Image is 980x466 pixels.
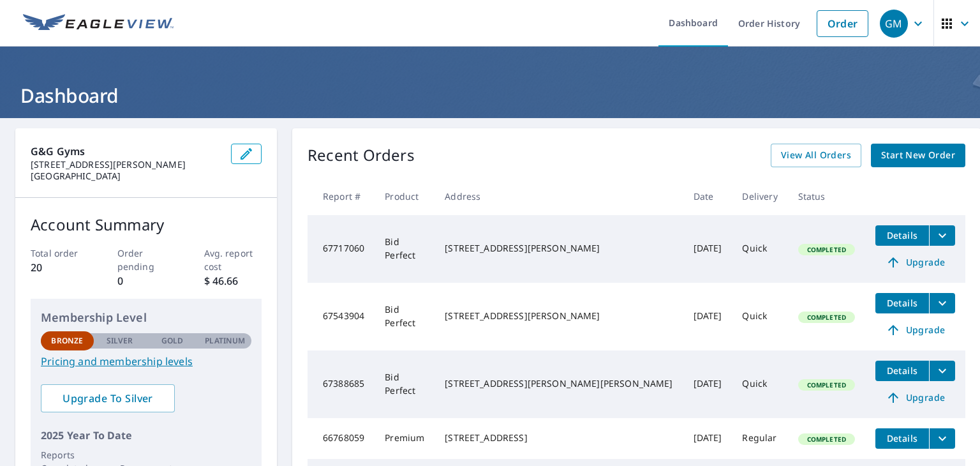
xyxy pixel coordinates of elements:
span: Completed [799,380,854,389]
p: 20 [31,260,89,275]
p: [STREET_ADDRESS][PERSON_NAME] [31,159,221,170]
td: 67388685 [308,350,375,418]
th: Report # [308,177,375,215]
p: Membership Level [41,309,251,326]
a: Order [817,10,868,37]
span: Completed [799,245,854,254]
p: Total order [31,246,89,260]
td: 67543904 [308,283,375,350]
div: [STREET_ADDRESS] [445,432,672,444]
div: GM [880,10,908,38]
span: Details [883,365,921,377]
a: Upgrade [875,320,955,340]
p: Gold [161,335,183,347]
button: filesDropdownBtn-67388685 [929,361,955,381]
a: View All Orders [771,144,861,167]
a: Pricing and membership levels [41,354,251,369]
span: View All Orders [781,147,851,163]
td: Bid Perfect [375,215,434,283]
p: $ 46.66 [204,273,262,289]
p: Platinum [205,335,245,347]
p: Avg. report cost [204,246,262,273]
button: detailsBtn-67717060 [875,225,929,246]
td: 66768059 [308,418,375,459]
th: Delivery [732,177,787,215]
p: [GEOGRAPHIC_DATA] [31,170,221,182]
th: Date [683,177,732,215]
div: [STREET_ADDRESS][PERSON_NAME] [445,310,672,322]
h1: Dashboard [15,82,965,109]
p: Order pending [117,246,175,273]
p: 0 [117,273,175,289]
td: [DATE] [683,283,732,350]
span: Upgrade To Silver [51,391,165,405]
div: [STREET_ADDRESS][PERSON_NAME] [445,242,672,255]
span: Upgrade [883,255,947,270]
img: EV Logo [23,14,174,33]
button: detailsBtn-67388685 [875,361,929,381]
a: Upgrade [875,387,955,408]
th: Status [788,177,865,215]
span: Completed [799,435,854,444]
th: Product [375,177,434,215]
span: Details [883,229,921,241]
td: [DATE] [683,350,732,418]
p: Recent Orders [308,144,415,167]
td: 67717060 [308,215,375,283]
p: Silver [107,335,133,347]
td: Bid Perfect [375,283,434,350]
button: detailsBtn-67543904 [875,293,929,313]
span: Details [883,297,921,309]
p: 2025 Year To Date [41,428,251,443]
th: Address [434,177,683,215]
p: Account Summary [31,213,262,236]
div: [STREET_ADDRESS][PERSON_NAME][PERSON_NAME] [445,377,672,390]
button: filesDropdownBtn-67543904 [929,293,955,313]
button: detailsBtn-66768059 [875,428,929,449]
td: Quick [732,283,787,350]
td: Regular [732,418,787,459]
span: Start New Order [881,147,955,163]
a: Start New Order [871,144,965,167]
a: Upgrade [875,252,955,273]
span: Upgrade [883,390,947,405]
td: Premium [375,418,434,459]
td: Bid Perfect [375,350,434,418]
td: [DATE] [683,215,732,283]
span: Upgrade [883,322,947,338]
td: Quick [732,215,787,283]
p: G&G Gyms [31,144,221,159]
td: [DATE] [683,418,732,459]
p: Bronze [51,335,83,347]
a: Upgrade To Silver [41,384,175,412]
button: filesDropdownBtn-67717060 [929,225,955,246]
td: Quick [732,350,787,418]
button: filesDropdownBtn-66768059 [929,428,955,449]
span: Completed [799,313,854,322]
span: Details [883,432,921,444]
